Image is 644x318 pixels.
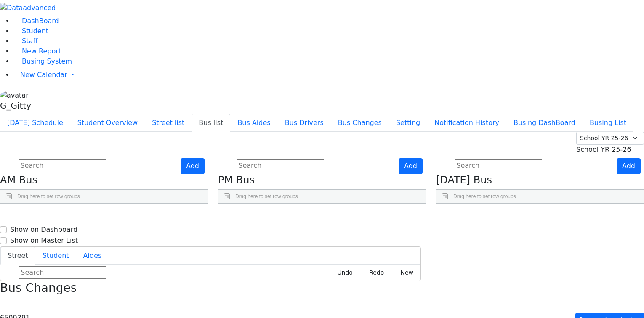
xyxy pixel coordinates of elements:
[0,247,35,265] button: Street
[455,159,542,172] input: Search
[237,159,324,172] input: Search
[576,146,631,154] span: School YR 25-26
[10,236,78,246] label: Show on Master List
[13,27,48,35] a: Student
[617,158,641,174] button: Add
[181,158,205,174] button: Add
[218,174,426,186] h4: PM Bus
[13,17,59,25] a: DashBoard
[13,47,61,55] a: New Report
[22,47,61,55] span: New Report
[10,225,77,235] label: Show on Dashboard
[22,37,37,45] span: Staff
[235,193,298,199] span: Drag here to set row groups
[22,17,59,25] span: DashBoard
[399,158,423,174] button: Add
[19,159,106,172] input: Search
[76,247,109,265] button: Aides
[230,114,277,132] button: Bus Aides
[360,266,388,279] button: Redo
[17,193,80,199] span: Drag here to set row groups
[453,193,516,199] span: Drag here to set row groups
[20,71,67,79] span: New Calendar
[192,114,230,132] button: Bus list
[19,266,106,279] input: Search
[576,132,644,145] select: Default select example
[389,114,427,132] button: Setting
[35,247,76,265] button: Student
[328,266,357,279] button: Undo
[427,114,506,132] button: Notification History
[70,114,145,132] button: Student Overview
[506,114,583,132] button: Busing DashBoard
[583,114,633,132] button: Busing List
[331,114,389,132] button: Bus Changes
[13,66,644,83] a: New Calendar
[391,266,417,279] button: New
[13,37,37,45] a: Staff
[13,57,72,65] a: Busing System
[278,114,331,132] button: Bus Drivers
[22,57,72,65] span: Busing System
[145,114,192,132] button: Street list
[0,265,420,281] div: Street
[436,174,644,186] h4: [DATE] Bus
[22,27,48,35] span: Student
